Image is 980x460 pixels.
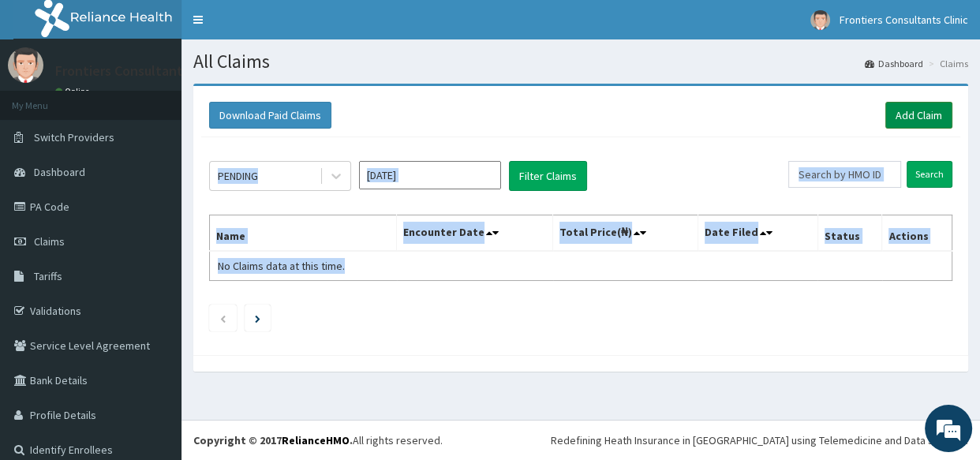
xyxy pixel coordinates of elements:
input: Select Month and Year [359,161,501,189]
th: Date Filed [698,215,817,252]
span: Switch Providers [34,130,114,144]
a: Next page [255,311,260,325]
th: Name [210,215,397,252]
span: Dashboard [34,165,85,179]
span: Frontiers Consultants Clinic [840,13,968,27]
img: User Image [810,10,830,30]
span: Tariffs [34,269,62,283]
li: Claims [925,57,968,70]
a: RelianceHMO [282,433,350,447]
input: Search [907,161,952,188]
div: Redefining Heath Insurance in [GEOGRAPHIC_DATA] using Telemedicine and Data Science! [551,432,968,448]
th: Total Price(₦) [553,215,698,252]
button: Download Paid Claims [209,102,331,129]
th: Status [817,215,882,252]
span: No Claims data at this time. [218,259,345,273]
a: Online [55,86,93,97]
a: Previous page [219,311,226,325]
span: Claims [34,234,65,249]
a: Add Claim [885,102,952,129]
p: Frontiers Consultants Clinic [55,64,226,78]
footer: All rights reserved. [181,420,980,460]
th: Encounter Date [397,215,553,252]
div: PENDING [218,168,258,184]
input: Search by HMO ID [788,161,901,188]
strong: Copyright © 2017 . [193,433,353,447]
button: Filter Claims [509,161,587,191]
th: Actions [882,215,952,252]
h1: All Claims [193,51,968,72]
img: User Image [8,47,43,83]
a: Dashboard [865,57,923,70]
